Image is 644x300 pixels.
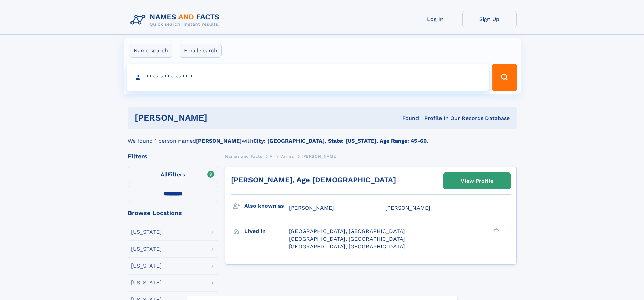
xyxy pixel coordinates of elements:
a: Names and Facts [225,152,262,160]
a: V [270,152,273,160]
div: We found 1 person named with . [128,129,517,145]
a: Log In [408,11,462,27]
span: [GEOGRAPHIC_DATA], [GEOGRAPHIC_DATA] [289,228,405,234]
div: Browse Locations [128,210,218,216]
input: search input [127,64,489,91]
h1: [PERSON_NAME] [135,114,305,122]
h3: Lived in [244,226,289,237]
div: [US_STATE] [131,263,162,269]
b: City: [GEOGRAPHIC_DATA], State: [US_STATE], Age Range: 45-60 [253,138,427,144]
label: Filters [128,167,218,183]
span: [PERSON_NAME] [302,154,338,159]
span: [PERSON_NAME] [289,205,334,211]
label: Name search [129,44,172,58]
div: Filters [128,153,218,159]
div: [US_STATE] [131,229,162,235]
button: Search Button [492,64,517,91]
a: Varma [280,152,294,160]
div: ❯ [492,228,500,232]
a: View Profile [444,173,510,189]
label: Email search [180,44,222,58]
h3: Also known as [244,200,289,212]
a: [PERSON_NAME], Age [DEMOGRAPHIC_DATA] [231,176,396,184]
span: Varma [280,154,294,159]
span: [GEOGRAPHIC_DATA], [GEOGRAPHIC_DATA] [289,236,405,242]
a: Sign Up [462,11,517,27]
span: V [270,154,273,159]
img: Logo Names and Facts [128,11,225,29]
span: [GEOGRAPHIC_DATA], [GEOGRAPHIC_DATA] [289,243,405,250]
span: All [161,171,168,178]
div: View Profile [461,173,493,189]
div: [US_STATE] [131,246,162,252]
span: [PERSON_NAME] [385,205,430,211]
b: [PERSON_NAME] [196,138,242,144]
div: [US_STATE] [131,280,162,285]
div: Found 1 Profile In Our Records Database [305,115,510,122]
